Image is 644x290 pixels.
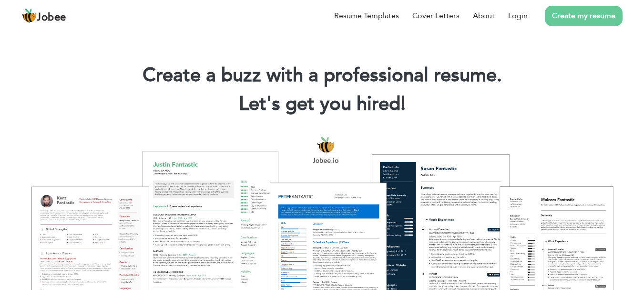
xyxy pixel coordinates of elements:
[412,10,460,21] a: Cover Letters
[508,10,528,21] a: Login
[334,10,399,21] a: Resume Templates
[286,91,406,117] span: get you hired!
[14,92,630,117] h2: Let's
[401,91,405,117] span: |
[545,6,623,26] a: Create my resume
[473,10,495,21] a: About
[14,63,630,88] h1: Create a buzz with a professional resume.
[37,12,66,23] span: Jobee
[21,8,66,23] a: Jobee
[21,8,37,23] img: jobee.io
